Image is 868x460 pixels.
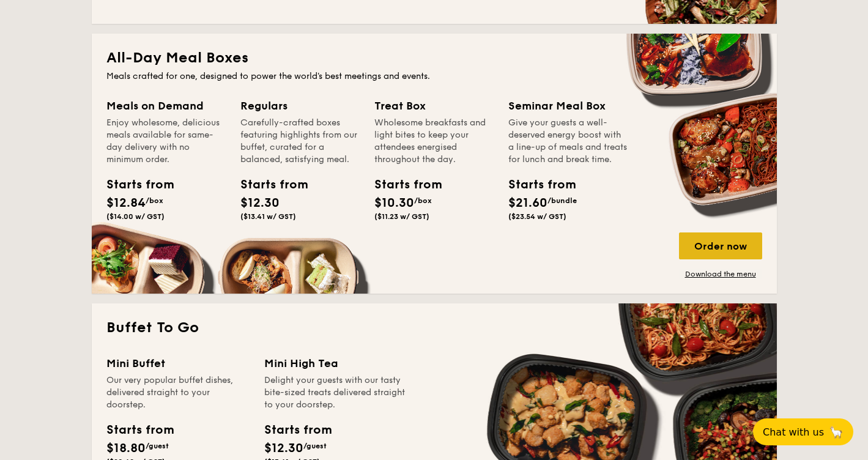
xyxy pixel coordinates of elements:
h2: Buffet To Go [106,318,762,338]
span: $12.30 [264,441,303,456]
span: /box [414,196,432,205]
div: Our very popular buffet dishes, delivered straight to your doorstep. [106,374,250,411]
div: Treat Box [374,97,494,114]
a: Download the menu [679,269,762,279]
div: Meals on Demand [106,97,226,114]
div: Starts from [106,176,161,194]
div: Delight your guests with our tasty bite-sized treats delivered straight to your doorstep. [264,374,407,411]
span: /bundle [547,196,577,205]
span: $18.80 [106,441,146,456]
div: Order now [679,232,762,259]
div: Starts from [106,421,173,439]
span: $12.30 [240,196,280,210]
div: Regulars [240,97,360,114]
div: Mini High Tea [264,355,407,372]
div: Starts from [508,176,563,194]
h2: All-Day Meal Boxes [106,48,762,68]
div: Mini Buffet [106,355,250,372]
div: Carefully-crafted boxes featuring highlights from our buffet, curated for a balanced, satisfying ... [240,117,360,166]
span: /box [146,196,163,205]
div: Meals crafted for one, designed to power the world's best meetings and events. [106,70,762,83]
span: 🦙 [829,425,844,439]
span: ($14.00 w/ GST) [106,212,165,221]
div: Give your guests a well-deserved energy boost with a line-up of meals and treats for lunch and br... [508,117,628,166]
div: Starts from [240,176,295,194]
button: Chat with us🦙 [753,418,853,445]
span: ($11.23 w/ GST) [374,212,429,221]
span: /guest [303,442,327,450]
span: Chat with us [763,426,824,438]
span: ($23.54 w/ GST) [508,212,566,221]
span: $12.84 [106,196,146,210]
span: $21.60 [508,196,547,210]
div: Enjoy wholesome, delicious meals available for same-day delivery with no minimum order. [106,117,226,166]
span: ($13.41 w/ GST) [240,212,296,221]
div: Wholesome breakfasts and light bites to keep your attendees energised throughout the day. [374,117,494,166]
span: $10.30 [374,196,414,210]
div: Seminar Meal Box [508,97,628,114]
div: Starts from [264,421,331,439]
span: /guest [146,442,169,450]
div: Starts from [374,176,429,194]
